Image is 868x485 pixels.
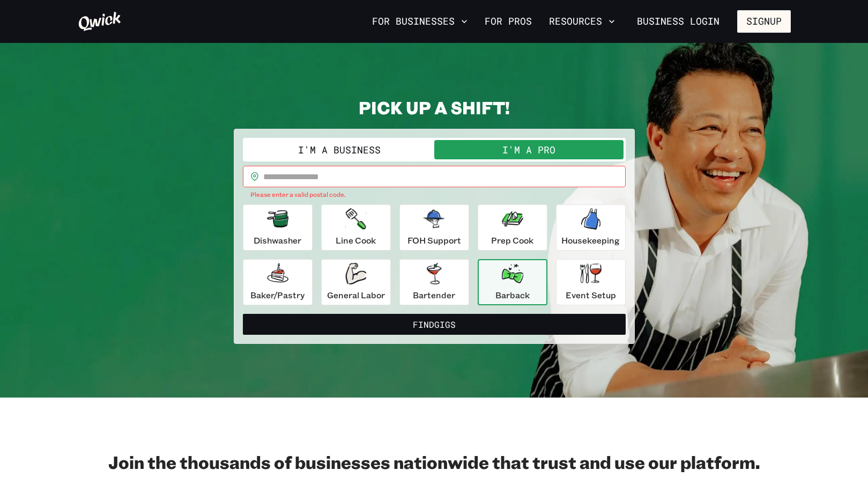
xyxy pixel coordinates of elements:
p: Barback [495,289,530,302]
button: Bartender [399,259,469,305]
p: Bartender [413,289,455,302]
p: Dishwasher [254,234,301,247]
a: Business Login [628,10,729,33]
p: Prep Cook [491,234,533,247]
a: For Pros [480,12,536,31]
button: Line Cook [321,204,391,251]
p: Event Setup [566,289,616,302]
p: FOH Support [407,234,461,247]
button: Dishwasher [243,204,313,251]
h2: PICK UP A SHIFT! [234,97,635,118]
h2: Join the thousands of businesses nationwide that trust and use our platform. [78,451,791,473]
button: FOH Support [399,204,469,251]
button: FindGigs [243,314,626,335]
button: Resources [545,12,619,31]
button: Baker/Pastry [243,259,313,305]
button: For Businesses [368,12,472,31]
button: Housekeeping [556,204,626,251]
button: General Labor [321,259,391,305]
p: Line Cook [336,234,376,247]
button: Signup [737,10,791,33]
p: General Labor [327,289,385,302]
button: Event Setup [556,259,626,305]
p: Please enter a valid postal code. [250,189,618,200]
button: I'm a Pro [434,140,624,159]
p: Baker/Pastry [250,289,305,302]
p: Housekeeping [561,234,620,247]
button: Barback [478,259,547,305]
button: I'm a Business [245,140,434,159]
button: Prep Cook [478,204,547,251]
